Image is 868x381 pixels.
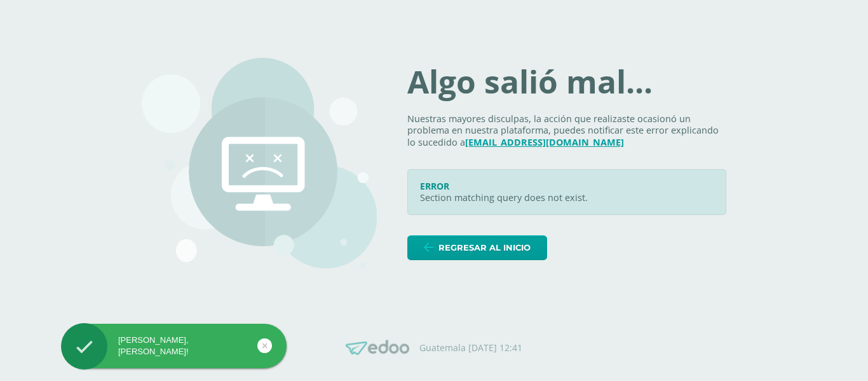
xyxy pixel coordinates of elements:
[407,66,726,98] h1: Algo salió mal...
[420,192,714,204] p: Section matching query does not exist.
[142,58,377,268] img: 500.png
[419,342,522,354] p: Guatemala [DATE] 12:41
[420,180,449,192] span: ERROR
[438,236,531,260] span: Regresar al inicio
[407,113,726,149] p: Nuestras mayores disculpas, la acción que realizaste ocasionó un problema en nuestra plataforma, ...
[465,136,624,148] a: [EMAIL_ADDRESS][DOMAIN_NAME]
[346,340,409,356] img: Edoo
[61,335,287,357] div: [PERSON_NAME], [PERSON_NAME]!
[407,235,547,260] a: Regresar al inicio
